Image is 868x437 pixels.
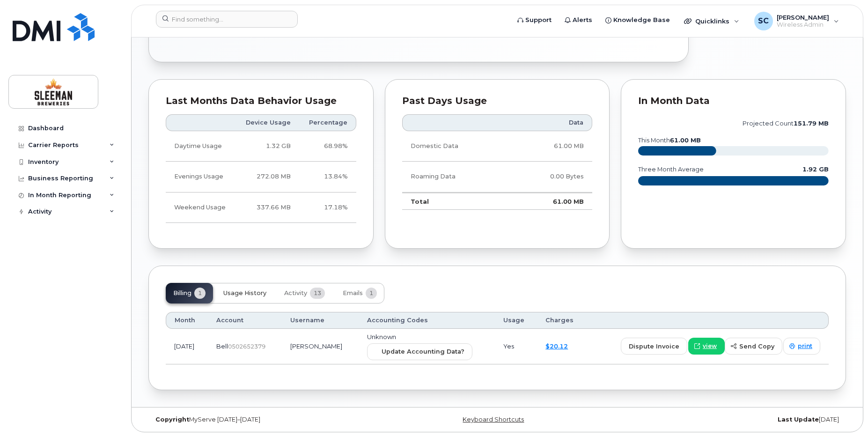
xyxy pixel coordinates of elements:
span: Emails [343,289,363,297]
th: Month [166,312,208,329]
td: Daytime Usage [166,131,236,162]
td: 68.98% [299,131,356,162]
strong: Last Update [778,416,819,423]
div: In Month Data [638,96,829,106]
td: 61.00 MB [509,193,593,210]
td: [PERSON_NAME] [282,329,359,364]
td: Evenings Usage [166,162,236,192]
td: Yes [495,329,537,364]
td: 1.32 GB [236,131,299,162]
div: Quicklinks [677,12,746,30]
span: Unknown [367,333,396,341]
a: print [783,338,820,355]
a: $20.12 [545,342,568,350]
td: 17.18% [299,193,356,223]
td: 337.66 MB [236,193,299,223]
span: 13 [310,288,325,299]
td: 272.08 MB [236,162,299,192]
a: Support [511,11,558,30]
span: Activity [284,289,307,297]
span: Update Accounting Data? [382,347,464,356]
td: [DATE] [166,329,208,364]
span: [PERSON_NAME] [777,14,829,21]
span: view [703,342,717,350]
button: dispute invoice [621,338,687,355]
span: 1 [366,288,377,299]
button: Update Accounting Data? [367,343,472,360]
text: three month average [638,166,704,173]
input: Find something... [156,11,298,28]
td: Domestic Data [402,131,509,162]
span: send copy [739,342,774,351]
span: Support [525,15,552,25]
text: this month [638,137,701,144]
span: print [798,342,812,350]
a: Alerts [558,11,599,30]
th: Account [208,312,281,329]
td: 13.84% [299,162,356,192]
div: Simon Chu [748,12,846,30]
button: send copy [725,338,782,355]
span: 0502652379 [228,343,265,350]
span: SC [758,15,769,27]
span: Wireless Admin [777,21,829,29]
text: 1.92 GB [802,166,829,173]
tr: Friday from 6:00pm to Monday 8:00am [166,193,356,223]
td: 61.00 MB [509,131,593,162]
th: Charges [537,312,587,329]
th: Usage [495,312,537,329]
tspan: 151.79 MB [794,120,829,127]
strong: Copyright [155,416,189,423]
th: Percentage [299,114,356,131]
span: Quicklinks [695,17,729,25]
text: projected count [743,120,829,127]
span: Knowledge Base [613,15,670,25]
th: Device Usage [236,114,299,131]
td: Roaming Data [402,162,509,192]
th: Username [282,312,359,329]
td: Weekend Usage [166,193,236,223]
tr: Weekdays from 6:00pm to 8:00am [166,162,356,192]
span: Usage History [223,289,266,297]
a: view [688,338,725,355]
td: Total [402,193,509,210]
span: dispute invoice [629,342,679,351]
div: Last Months Data Behavior Usage [166,96,356,106]
span: Bell [216,342,228,350]
th: Accounting Codes [359,312,495,329]
th: Data [509,114,593,131]
div: [DATE] [613,416,846,423]
a: Knowledge Base [599,11,677,30]
span: Alerts [573,15,592,25]
div: Past Days Usage [402,96,593,106]
a: Keyboard Shortcuts [463,416,524,423]
td: 0.00 Bytes [509,162,593,192]
tspan: 61.00 MB [670,137,701,144]
div: MyServe [DATE]–[DATE] [148,416,381,423]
